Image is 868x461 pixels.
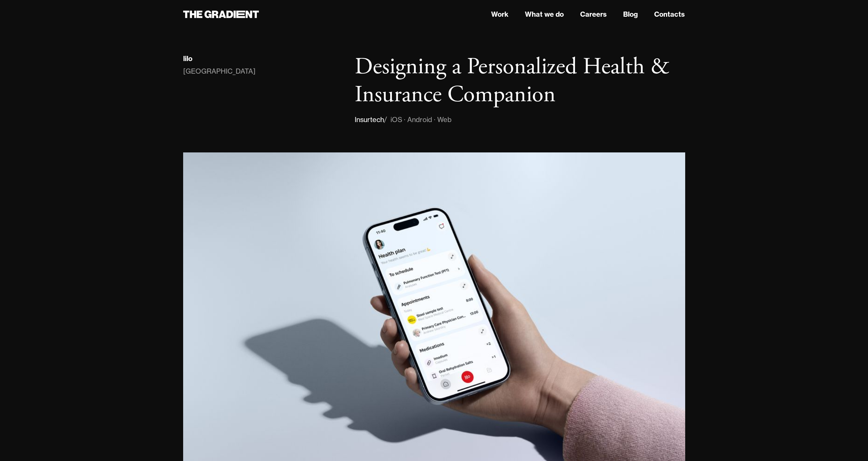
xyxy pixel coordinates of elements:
div: [GEOGRAPHIC_DATA] [183,66,255,77]
a: Careers [580,9,607,19]
h1: Designing a Personalized Health & Insurance Companion [355,53,685,109]
div: lilo [183,54,192,63]
div: / iOS · Android · Web [384,114,452,125]
a: Blog [623,9,638,19]
a: Contacts [654,9,685,19]
a: What we do [525,9,564,19]
a: Work [491,9,509,19]
div: Insurtech [355,114,384,125]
